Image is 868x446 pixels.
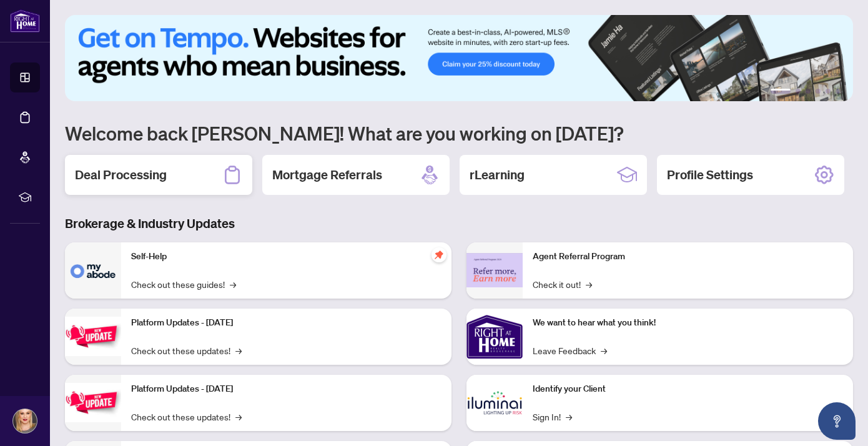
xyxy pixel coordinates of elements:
[235,344,242,357] span: →
[466,253,523,287] img: Agent Referral Program
[131,277,236,291] a: Check out these guides!→
[533,410,572,424] a: Sign In!→
[601,344,607,357] span: →
[131,316,441,330] p: Platform Updates - [DATE]
[65,215,853,232] h3: Brokerage & Industry Updates
[466,375,523,431] img: Identify your Client
[466,309,523,365] img: We want to hear what you think!
[432,247,446,262] span: pushpin
[65,121,853,145] h1: Welcome back [PERSON_NAME]! What are you working on [DATE]?
[806,89,811,94] button: 3
[533,250,843,264] p: Agent Referral Program
[533,316,843,330] p: We want to hear what you think!
[816,89,821,94] button: 4
[667,166,753,184] h2: Profile Settings
[75,166,167,184] h2: Deal Processing
[826,89,831,94] button: 5
[65,383,121,422] img: Platform Updates - July 8, 2025
[566,410,572,424] span: →
[65,242,121,299] img: Self-Help
[65,15,853,101] img: Slide 0
[533,277,592,291] a: Check it out!→
[131,250,441,264] p: Self-Help
[13,409,37,433] img: Profile Icon
[470,166,525,184] h2: rLearning
[836,89,841,94] button: 6
[65,317,121,356] img: Platform Updates - July 21, 2025
[796,89,801,94] button: 2
[533,344,607,357] a: Leave Feedback→
[131,382,441,396] p: Platform Updates - [DATE]
[230,277,236,291] span: →
[10,9,40,32] img: logo
[771,89,791,94] button: 1
[533,382,843,396] p: Identify your Client
[131,344,242,357] a: Check out these updates!→
[818,402,856,440] button: Open asap
[131,410,242,424] a: Check out these updates!→
[586,277,592,291] span: →
[272,166,382,184] h2: Mortgage Referrals
[235,410,242,424] span: →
